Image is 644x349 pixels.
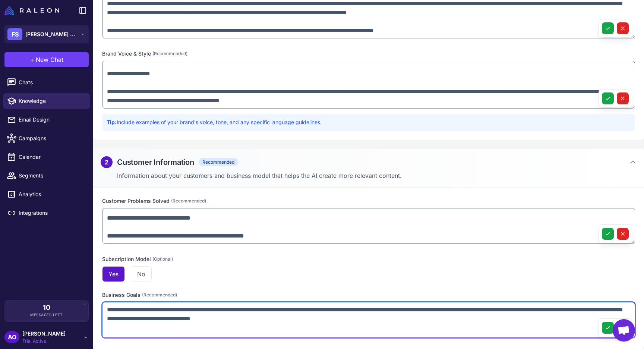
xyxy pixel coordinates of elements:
[117,157,194,168] h2: Customer Information
[30,312,63,318] span: Messages Left
[3,186,90,202] a: Analytics
[102,255,635,263] label: Subscription Model
[4,52,89,67] button: +New Chat
[3,131,90,146] a: Campaigns
[152,50,187,57] span: (Recommended)
[4,6,59,15] img: Raleon Logo
[617,92,629,104] button: Cancel changes
[19,153,84,161] span: Calendar
[107,119,117,125] strong: Tip:
[617,228,629,240] button: Cancel changes
[19,190,84,198] span: Analytics
[107,118,631,126] p: Include examples of your brand's voice, tone, and any specific language guidelines.
[602,228,614,240] button: Save changes
[101,156,113,168] div: 2
[22,330,66,338] span: [PERSON_NAME]
[102,50,635,58] label: Brand Voice & Style
[4,6,62,15] a: Raleon Logo
[3,205,90,221] a: Integrations
[102,197,635,205] label: Customer Problems Solved
[613,319,635,342] div: Open chat
[102,266,125,282] button: Yes
[19,209,84,217] span: Integrations
[117,171,637,180] p: Information about your customers and business model that helps the AI create more relevant content.
[617,22,629,34] button: Cancel changes
[602,92,614,104] button: Save changes
[19,134,84,142] span: Campaigns
[19,78,84,87] span: Chats
[19,172,84,180] span: Segments
[19,116,84,124] span: Email Design
[171,198,206,204] span: (Recommended)
[25,30,78,38] span: [PERSON_NAME] Botanicals
[102,291,635,299] label: Business Goals
[3,168,90,183] a: Segments
[3,75,90,90] a: Chats
[19,97,84,105] span: Knowledge
[22,338,66,345] span: Trial Active
[36,55,63,64] span: New Chat
[3,149,90,165] a: Calendar
[3,93,90,109] a: Knowledge
[7,28,22,40] div: FS
[131,266,152,282] button: No
[3,112,90,128] a: Email Design
[4,25,89,43] button: FS[PERSON_NAME] Botanicals
[152,256,173,262] span: (Optional)
[142,292,177,298] span: (Recommended)
[602,22,614,34] button: Save changes
[30,55,34,64] span: +
[199,158,238,166] span: Recommended
[602,322,614,334] button: Save changes
[43,304,50,311] span: 10
[4,331,19,343] div: AO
